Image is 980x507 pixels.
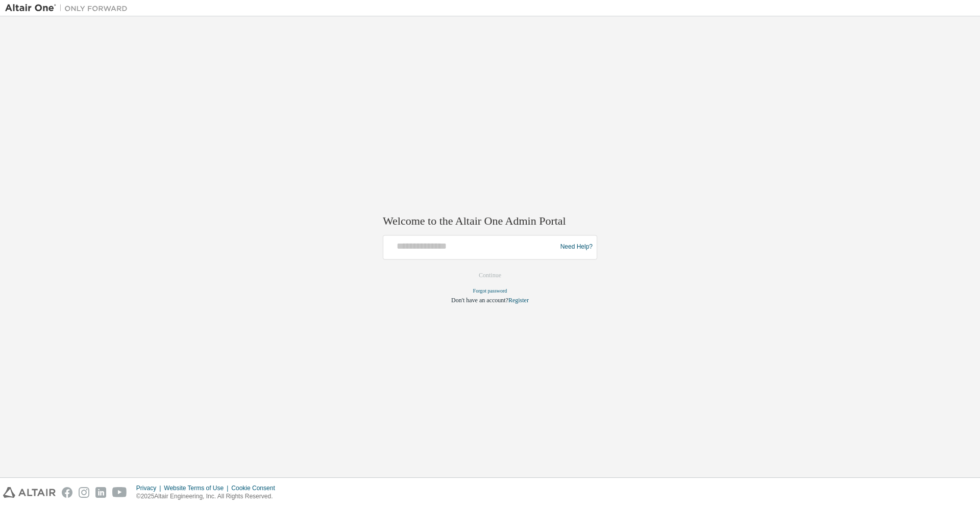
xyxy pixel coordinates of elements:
[136,484,164,492] div: Privacy
[62,487,72,498] img: facebook.svg
[231,484,281,492] div: Cookie Consent
[3,487,56,498] img: altair_logo.svg
[451,297,508,304] span: Don't have an account?
[5,3,133,13] img: Altair One
[95,487,106,498] img: linkedin.svg
[164,484,231,492] div: Website Terms of Use
[383,214,597,229] h2: Welcome to the Altair One Admin Portal
[473,288,507,294] a: Forgot password
[508,297,529,304] a: Register
[136,492,281,501] p: © 2025 Altair Engineering, Inc. All Rights Reserved.
[112,487,127,498] img: youtube.svg
[560,247,593,248] a: Need Help?
[79,487,89,498] img: instagram.svg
